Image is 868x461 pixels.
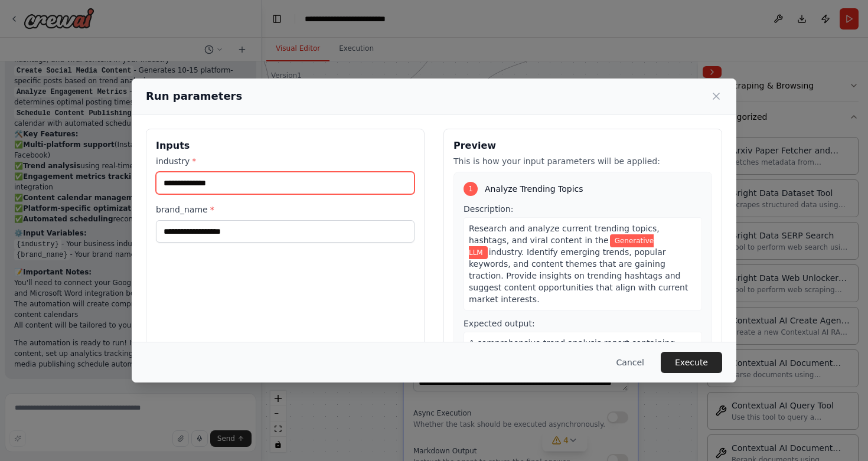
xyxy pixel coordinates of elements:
span: Expected output: [464,319,535,328]
h3: Preview [453,139,712,153]
span: Variable: industry [469,234,654,259]
label: brand_name [156,204,415,215]
label: industry [156,155,415,167]
button: Cancel [607,352,654,373]
span: A comprehensive trend analysis report containing: trending topics in [469,338,678,359]
h2: Run parameters [146,88,242,104]
button: Execute [661,352,722,373]
h3: Inputs [156,139,415,153]
span: industry. Identify emerging trends, popular keywords, and content themes that are gaining tractio... [469,247,688,304]
span: Description: [464,204,513,214]
div: 1 [464,182,478,196]
p: This is how your input parameters will be applied: [453,155,712,167]
span: Analyze Trending Topics [485,183,583,195]
span: Research and analyze current trending topics, hashtags, and viral content in the [469,224,660,245]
